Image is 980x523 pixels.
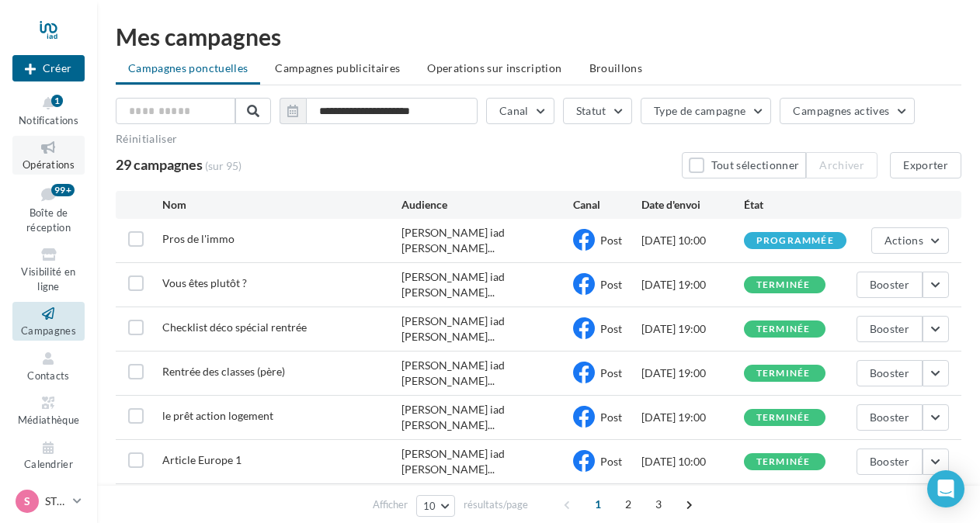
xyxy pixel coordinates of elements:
span: 2 [616,492,641,517]
span: Post [600,410,622,424]
div: Mes campagnes [116,25,961,48]
button: Booster [857,449,923,475]
div: État [744,197,846,213]
button: Créer [12,55,85,81]
span: Brouillons [589,61,643,74]
button: 10 [416,495,456,517]
button: Archiver [806,152,877,178]
span: Calendrier [24,459,73,471]
button: Notifications 1 [12,92,85,130]
span: résultats/page [464,497,528,512]
button: Canal [486,98,554,124]
div: terminée [756,457,811,467]
span: [PERSON_NAME] iad [PERSON_NAME]... [401,269,572,300]
span: Boîte de réception [26,206,71,234]
span: Visibilité en ligne [21,265,75,293]
div: [DATE] 19:00 [641,277,744,293]
a: Boîte de réception99+ [12,181,85,237]
p: STIAD [45,494,67,509]
span: Post [600,366,622,379]
button: Booster [857,360,923,386]
div: terminée [756,280,811,290]
span: Opérations [23,158,75,171]
span: Checklist déco spécial rentrée [162,320,307,334]
button: Actions [871,227,949,254]
div: Date d'envoi [641,197,744,213]
span: Operations sur inscription [427,61,561,74]
span: Médiathèque [18,414,80,426]
a: Médiathèque [12,391,85,429]
button: Booster [857,272,923,298]
div: terminée [756,324,811,334]
div: 1 [51,95,63,107]
span: 3 [646,492,671,517]
div: [DATE] 19:00 [641,410,744,425]
a: Visibilité en ligne [12,243,85,296]
span: (sur 95) [205,158,242,174]
a: Opérations [12,136,85,174]
span: Post [600,278,622,291]
button: Tout sélectionner [682,152,806,178]
div: Canal [573,197,641,213]
div: [DATE] 10:00 [641,454,744,469]
a: S STIAD [12,487,85,516]
a: Contacts [12,347,85,385]
span: [PERSON_NAME] iad [PERSON_NAME]... [401,402,572,433]
a: Campagnes [12,302,85,340]
span: [PERSON_NAME] iad [PERSON_NAME]... [401,446,572,477]
div: [DATE] 19:00 [641,365,744,381]
div: programmée [756,236,834,246]
span: Rentrée des classes (père) [162,365,285,378]
span: [PERSON_NAME] iad [PERSON_NAME]... [401,225,572,256]
span: [PERSON_NAME] iad [PERSON_NAME]... [401,313,572,345]
span: Campagnes publicitaires [275,61,400,74]
div: [DATE] 10:00 [641,233,744,248]
button: Booster [857,404,923,431]
span: Campagnes [21,324,76,337]
span: Contacts [27,369,70,382]
span: S [24,494,30,509]
div: Nouvelle campagne [12,55,85,81]
span: Article Europe 1 [162,453,242,466]
button: Booster [857,316,923,342]
div: 99+ [51,184,75,196]
button: Statut [563,98,632,124]
span: Post [600,234,622,247]
span: le prêt action logement [162,409,273,422]
span: Afficher [373,497,408,512]
span: 10 [423,500,436,512]
span: 29 campagnes [116,156,203,173]
div: Nom [162,197,401,213]
span: [PERSON_NAME] iad [PERSON_NAME]... [401,358,572,389]
div: Open Intercom Messenger [927,470,964,507]
a: Calendrier [12,436,85,474]
button: Exporter [890,152,961,178]
span: Pros de l'immo [162,232,235,245]
span: Post [600,455,622,468]
span: 1 [586,492,610,517]
div: [DATE] 19:00 [641,321,744,337]
span: Notifications [19,114,78,126]
div: Audience [401,197,572,213]
span: Vous êtes plutôt ? [162,276,247,289]
button: Type de campagne [641,98,772,124]
span: Post [600,322,622,335]
span: Campagnes actives [793,104,889,117]
button: Campagnes actives [780,98,915,124]
span: Actions [884,234,923,247]
div: terminée [756,369,811,379]
button: Réinitialiser [116,133,178,145]
div: terminée [756,413,811,423]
